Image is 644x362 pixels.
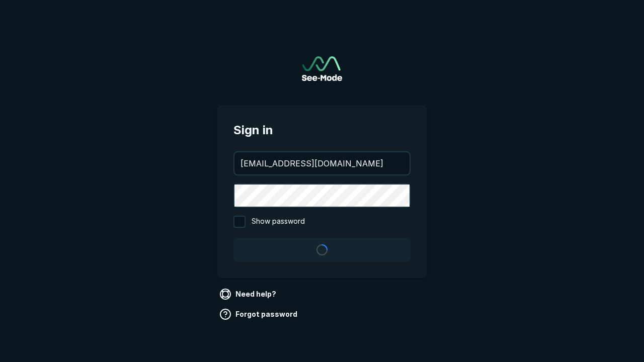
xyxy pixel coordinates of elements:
span: Sign in [233,121,411,139]
img: See-Mode Logo [302,56,342,81]
a: Need help? [217,286,280,302]
span: Show password [252,216,305,228]
a: Go to sign in [302,56,342,81]
a: Forgot password [217,306,301,322]
input: your@email.com [234,152,410,174]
